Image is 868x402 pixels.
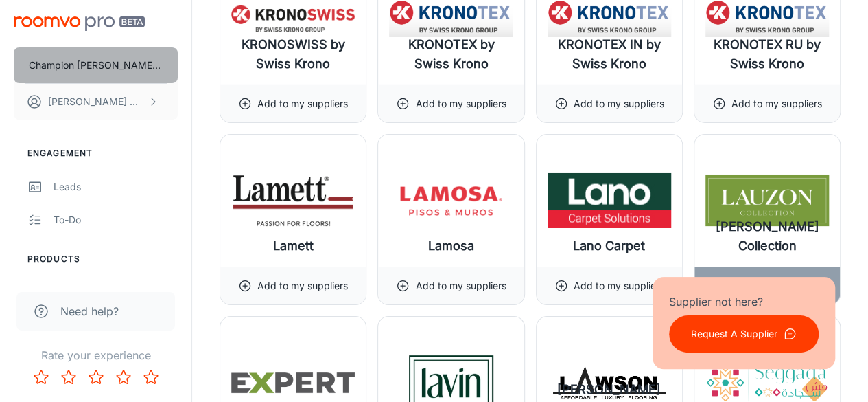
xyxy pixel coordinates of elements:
h6: Lano Carpet [573,236,645,256]
p: [PERSON_NAME] Moscovitch [48,94,145,109]
h6: KRONOSWISS by Swiss Krono [231,35,355,74]
button: Champion [PERSON_NAME] Company [14,47,178,83]
h6: Lamett [273,236,314,256]
button: [PERSON_NAME] Moscovitch [14,84,178,120]
img: Lauzon Collection [705,173,829,228]
p: Add to my suppliers [574,96,664,111]
h6: Lamosa [428,236,474,256]
p: Champion [PERSON_NAME] Company [29,58,163,73]
p: Supplier not here? [669,293,819,310]
button: Rate 5 star [137,364,165,391]
p: Add to my suppliers [415,96,506,111]
img: Lamett [231,173,355,228]
p: Add to my suppliers [731,96,822,111]
h6: KRONOTEX IN by Swiss Krono [548,35,671,74]
button: Request A Supplier [669,315,819,353]
h6: KRONOTEX by Swiss Krono [389,35,513,74]
div: To-do [54,212,178,227]
p: Add to my suppliers [257,278,348,293]
p: Rate your experience [11,347,180,364]
button: Rate 4 star [110,364,137,391]
p: Add to my suppliers [257,96,348,111]
img: Roomvo PRO Beta [14,16,145,31]
h6: KRONOTEX RU by Swiss Krono [705,35,829,74]
h6: [PERSON_NAME] Collection [705,217,829,256]
button: Rate 1 star [27,364,55,391]
p: Add to my suppliers [574,278,664,293]
img: Lano Carpet [548,173,671,228]
p: Request A Supplier [691,326,777,342]
p: Add to my suppliers [415,278,506,293]
button: Rate 3 star [82,364,110,391]
button: Rate 2 star [55,364,82,391]
span: Need help? [60,303,119,320]
img: Lamosa [389,173,513,228]
div: Leads [54,179,178,194]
